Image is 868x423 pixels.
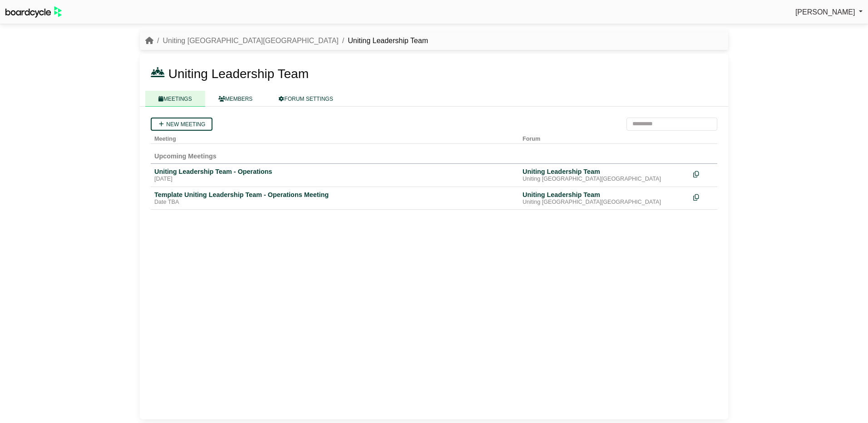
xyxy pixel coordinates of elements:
td: Upcoming Meetings [151,143,717,163]
div: Make a copy [693,167,714,180]
a: [PERSON_NAME] [795,6,863,18]
div: Uniting [GEOGRAPHIC_DATA][GEOGRAPHIC_DATA] [523,199,686,206]
a: New meeting [151,118,212,131]
div: Uniting [GEOGRAPHIC_DATA][GEOGRAPHIC_DATA] [523,176,686,183]
span: [PERSON_NAME] [795,8,855,16]
a: Template Uniting Leadership Team - Operations Meeting Date TBA [154,191,515,206]
th: Meeting [151,131,519,144]
li: Uniting Leadership Team [339,35,428,47]
a: MEMBERS [205,91,266,107]
a: Uniting Leadership Team Uniting [GEOGRAPHIC_DATA][GEOGRAPHIC_DATA] [523,167,686,183]
a: Uniting Leadership Team Uniting [GEOGRAPHIC_DATA][GEOGRAPHIC_DATA] [523,191,686,206]
a: FORUM SETTINGS [266,91,346,107]
nav: breadcrumb [145,35,428,47]
div: [DATE] [154,176,515,183]
div: Make a copy [693,191,714,203]
div: Uniting Leadership Team - Operations [154,167,515,176]
div: Template Uniting Leadership Team - Operations Meeting [154,191,515,199]
div: Date TBA [154,199,515,206]
a: MEETINGS [145,91,205,107]
div: Uniting Leadership Team [523,191,686,199]
div: Uniting Leadership Team [523,167,686,176]
a: Uniting [GEOGRAPHIC_DATA][GEOGRAPHIC_DATA] [163,37,338,44]
span: Uniting Leadership Team [168,67,309,81]
th: Forum [519,131,690,144]
img: BoardcycleBlackGreen-aaafeed430059cb809a45853b8cf6d952af9d84e6e89e1f1685b34bfd5cb7d64.svg [5,6,62,18]
a: Uniting Leadership Team - Operations [DATE] [154,167,515,183]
